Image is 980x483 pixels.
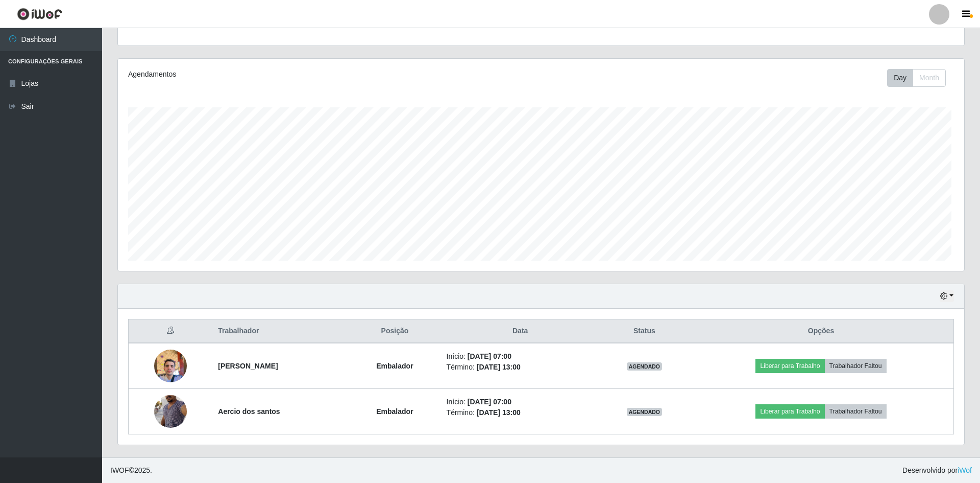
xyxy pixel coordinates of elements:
[218,407,280,416] strong: Aercio dos santos
[902,465,972,476] span: Desenvolvido por
[447,351,594,362] li: Início:
[887,69,913,87] button: Day
[825,404,887,419] button: Trabalhador Faltou
[110,465,152,476] span: © 2025 .
[825,359,887,373] button: Trabalhador Faltou
[477,363,521,371] time: [DATE] 13:00
[154,382,187,441] img: 1756487659236.jpeg
[110,466,129,474] span: IWOF
[627,362,663,371] span: AGENDADO
[128,69,463,80] div: Agendamentos
[468,352,511,360] time: [DATE] 07:00
[447,362,594,373] li: Término:
[376,362,413,370] strong: Embalador
[218,362,278,370] strong: [PERSON_NAME]
[376,407,413,416] strong: Embalador
[887,69,946,87] div: First group
[447,407,594,418] li: Término:
[600,319,689,343] th: Status
[755,404,824,419] button: Liberar para Trabalho
[440,319,600,343] th: Data
[958,466,972,474] a: iWof
[913,69,946,87] button: Month
[212,319,349,343] th: Trabalhador
[477,408,521,417] time: [DATE] 13:00
[468,398,511,406] time: [DATE] 07:00
[689,319,953,343] th: Opções
[154,337,187,395] img: 1756303649713.jpeg
[887,69,954,87] div: Toolbar with button groups
[755,359,824,373] button: Liberar para Trabalho
[627,408,663,416] span: AGENDADO
[349,319,440,343] th: Posição
[447,397,594,407] li: Início:
[17,8,62,20] img: CoreUI Logo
